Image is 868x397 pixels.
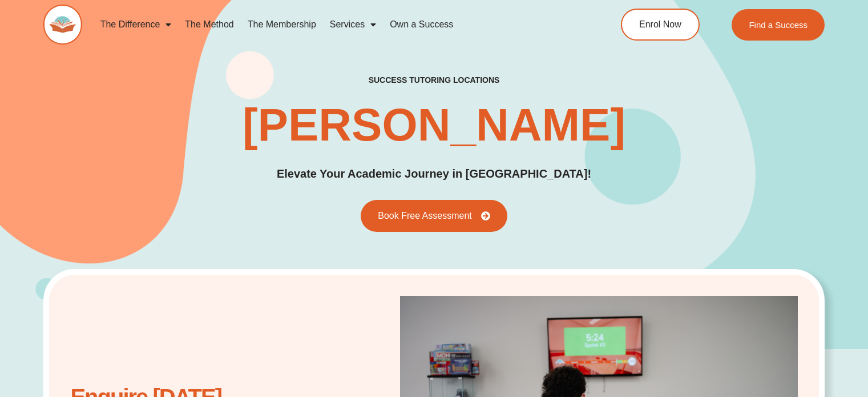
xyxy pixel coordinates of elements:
a: Book Free Assessment [361,200,507,232]
a: Find a Success [732,9,825,41]
a: The Method [178,11,240,38]
nav: Menu [94,11,576,38]
a: The Membership [241,11,323,38]
a: The Difference [94,11,179,38]
a: Own a Success [383,11,460,38]
span: Enrol Now [639,20,681,29]
span: Book Free Assessment [378,211,472,220]
p: Elevate Your Academic Journey in [GEOGRAPHIC_DATA]! [277,165,591,183]
span: Find a Success [749,21,808,29]
a: Enrol Now [621,9,700,41]
h2: success tutoring locations [369,75,500,85]
h1: [PERSON_NAME] [243,102,625,148]
a: Services [323,11,383,38]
